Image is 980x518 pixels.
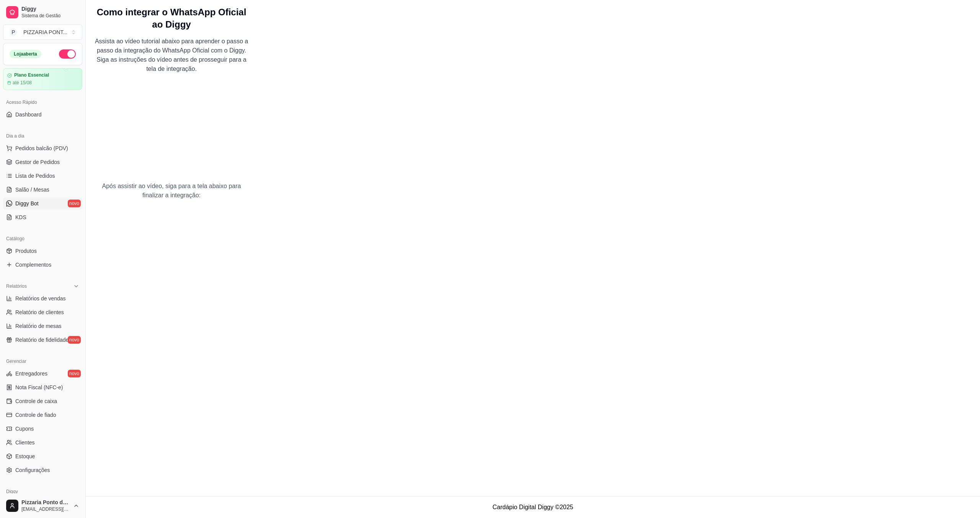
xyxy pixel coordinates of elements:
[15,308,64,316] span: Relatório de clientes
[10,50,41,58] div: Loja aberta
[15,158,60,166] span: Gestor de Pedidos
[15,370,47,377] span: Entregadores
[15,439,35,446] span: Clientes
[3,156,82,168] a: Gestor de Pedidos
[3,355,82,367] div: Gerenciar
[3,96,82,108] div: Acesso Rápido
[15,322,62,330] span: Relatório de mesas
[21,499,70,506] span: Pizzaria Ponto da Família
[3,367,82,380] a: Entregadoresnovo
[10,28,17,36] span: P
[92,6,251,31] h2: Como integrar o WhatsApp Oficial ao Diggy
[15,213,26,221] span: KDS
[3,497,82,515] button: Pizzaria Ponto da Família[EMAIL_ADDRESS][DOMAIN_NAME]
[3,292,82,305] a: Relatórios de vendas
[14,72,49,78] article: Plano Essencial
[3,423,82,435] a: Cupons
[15,200,39,207] span: Diggy Bot
[21,6,79,13] span: Diggy
[92,37,251,74] p: Assista ao vídeo tutorial abaixo para aprender o passo a passo da integração do WhatsApp Oficial ...
[3,130,82,142] div: Dia a dia
[15,261,51,269] span: Complementos
[3,170,82,182] a: Lista de Pedidos
[6,283,27,289] span: Relatórios
[92,182,251,200] p: Após assistir ao vídeo, siga para a tela abaixo para finalizar a integração:
[3,108,82,121] a: Dashboard
[3,211,82,223] a: KDS
[15,295,66,302] span: Relatórios de vendas
[21,506,70,512] span: [EMAIL_ADDRESS][DOMAIN_NAME]
[15,111,42,118] span: Dashboard
[3,464,82,476] a: Configurações
[15,397,57,405] span: Controle de caixa
[59,49,76,59] button: Alterar Status
[3,245,82,257] a: Produtos
[15,425,34,433] span: Cupons
[3,334,82,346] a: Relatório de fidelidadenovo
[3,395,82,407] a: Controle de caixa
[13,80,32,86] article: até 15/08
[15,172,55,180] span: Lista de Pedidos
[3,306,82,318] a: Relatório de clientes
[15,411,56,419] span: Controle de fiado
[3,450,82,462] a: Estoque
[3,381,82,393] a: Nota Fiscal (NFC-e)
[3,436,82,449] a: Clientes
[15,186,49,193] span: Salão / Mesas
[3,184,82,196] a: Salão / Mesas
[92,83,251,172] iframe: Tutorial Integração WhatsApp Oficial Diggy
[3,485,82,498] div: Diggy
[3,197,82,210] a: Diggy Botnovo
[3,409,82,421] a: Controle de fiado
[3,68,82,90] a: Plano Essencialaté 15/08
[3,142,82,154] button: Pedidos balcão (PDV)
[23,28,67,36] div: PIZZARIA PONT ...
[15,247,37,255] span: Produtos
[86,496,980,518] footer: Cardápio Digital Diggy © 2025
[21,13,79,19] span: Sistema de Gestão
[3,3,82,21] a: DiggySistema de Gestão
[3,233,82,245] div: Catálogo
[15,452,35,460] span: Estoque
[15,336,69,344] span: Relatório de fidelidade
[3,259,82,271] a: Complementos
[15,144,68,152] span: Pedidos balcão (PDV)
[3,25,82,40] button: Select a team
[15,384,63,391] span: Nota Fiscal (NFC-e)
[3,320,82,332] a: Relatório de mesas
[15,466,50,474] span: Configurações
